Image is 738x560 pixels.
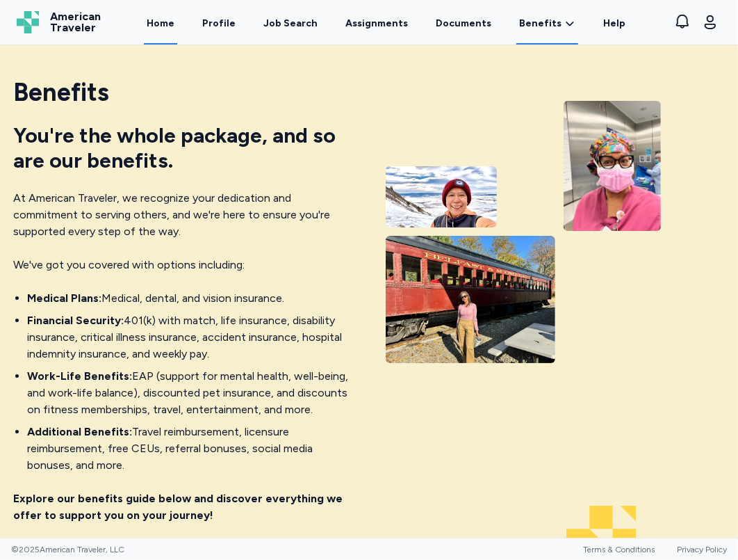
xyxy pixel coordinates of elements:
[27,424,352,474] li: Travel reimbursement, licensure reimbursement, free CEUs, referral bonuses, social media bonuses,...
[13,257,352,273] p: We've got you covered with options including:
[13,490,352,524] p: Explore our benefits guide below and discover everything we offer to support you on your journey!
[263,17,318,31] div: Job Search
[13,190,352,240] p: At American Traveler, we recognize your dedication and commitment to serving others, and we're he...
[11,544,124,555] span: © 2025 American Traveler, LLC
[27,314,124,327] span: Financial Security:
[144,1,177,45] a: Home
[386,236,555,363] img: Traveler enjoying a sunny day in Maine
[13,79,352,106] h2: Benefits
[27,290,352,307] li: Medical, dental, and vision insurance.
[583,545,655,554] a: Terms & Conditions
[27,291,101,305] span: Medical Plans:
[27,312,352,362] li: 401(k) with match, life insurance, disability insurance, critical illness insurance, accident ins...
[17,11,39,33] img: Logo
[27,425,132,438] span: Additional Benefits:
[564,101,661,231] img: Traveler ready for a day of adventure
[50,11,101,33] span: American Traveler
[519,17,575,31] a: Benefits
[386,166,497,228] img: Traveler in the pacific northwest
[27,369,132,383] span: Work-Life Benefits:
[677,545,727,554] a: Privacy Policy
[13,123,352,173] div: You're the whole package, and so are our benefits.
[519,17,561,31] span: Benefits
[27,368,352,418] li: EAP (support for mental health, well-being, and work-life balance), discounted pet insurance, and...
